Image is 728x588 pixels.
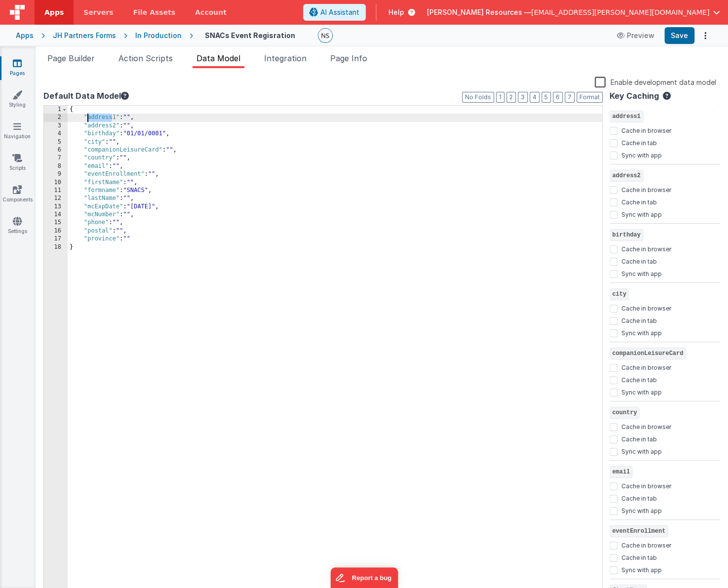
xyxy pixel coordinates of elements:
iframe: Marker.io feedback button [330,567,398,588]
div: 8 [44,162,68,170]
label: Sync with app [621,387,662,396]
span: email [610,466,632,478]
label: Cache in tab [621,433,657,443]
button: Options [698,29,712,42]
label: Cache in browser [621,480,671,490]
div: Apps [16,31,34,40]
button: Format [576,92,603,103]
label: Sync with app [621,209,662,219]
label: Cache in tab [621,315,657,325]
label: Cache in browser [621,303,671,313]
span: Integration [264,53,307,63]
label: Cache in tab [621,256,657,266]
label: Cache in browser [621,362,671,372]
span: country [610,407,639,419]
h4: SNACs Event Regisration [205,32,295,39]
label: Cache in browser [621,184,671,194]
label: Cache in tab [621,374,657,384]
div: 7 [44,154,68,162]
button: 4 [530,92,539,103]
label: Cache in browser [621,421,671,431]
label: Cache in tab [621,493,657,503]
span: address2 [610,170,643,182]
span: eventEnrollment [610,525,668,537]
span: birthday [610,229,643,241]
label: Sync with app [621,268,662,278]
div: 17 [44,235,68,243]
span: Servers [83,7,113,17]
button: Default Data Model [43,90,129,102]
label: Sync with app [621,446,662,456]
div: 10 [44,179,68,187]
button: 2 [506,92,516,103]
label: Cache in tab [621,137,657,147]
label: Sync with app [621,505,662,515]
span: Data Model [196,53,240,63]
button: AI Assistant [303,4,366,21]
div: 18 [44,243,68,251]
div: 5 [44,138,68,146]
img: 9faf6a77355ab8871252342ae372224e [318,29,332,42]
label: Sync with app [621,564,662,574]
span: companionLeisureCard [610,348,686,359]
span: Page Builder [47,53,95,63]
button: 1 [496,92,504,103]
button: Save [664,27,694,44]
button: No Folds [462,92,494,103]
button: Preview [611,28,660,43]
div: 12 [44,195,68,202]
button: 5 [541,92,551,103]
div: 14 [44,211,68,219]
div: 3 [44,122,68,130]
button: [PERSON_NAME] Resources — [EMAIL_ADDRESS][PERSON_NAME][DOMAIN_NAME] [427,7,720,17]
label: Sync with app [621,327,662,337]
div: JH Partners Forms [53,31,116,40]
div: 11 [44,187,68,195]
button: 7 [565,92,575,103]
span: [PERSON_NAME] Resources — [427,7,531,17]
label: Enable development data model [595,76,716,87]
div: 13 [44,203,68,211]
div: In Production [135,31,182,40]
button: 6 [553,92,563,103]
div: 16 [44,227,68,235]
label: Cache in tab [621,552,657,562]
span: AI Assistant [320,7,359,17]
div: 9 [44,170,68,178]
div: 6 [44,146,68,154]
span: Action Scripts [118,53,173,63]
label: Cache in tab [621,196,657,206]
span: Page Info [330,53,367,63]
span: File Assets [133,7,176,17]
label: Sync with app [621,150,662,159]
span: Apps [44,7,64,17]
div: 1 [44,106,68,114]
span: Help [388,7,404,17]
button: 3 [518,92,528,103]
div: 2 [44,114,68,121]
label: Cache in browser [621,243,671,253]
h4: Key Caching [610,92,659,101]
span: city [610,288,629,300]
span: [EMAIL_ADDRESS][PERSON_NAME][DOMAIN_NAME] [531,7,709,17]
label: Cache in browser [621,125,671,135]
label: Cache in browser [621,540,671,549]
span: address1 [610,111,643,122]
div: 4 [44,130,68,138]
div: 15 [44,219,68,227]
